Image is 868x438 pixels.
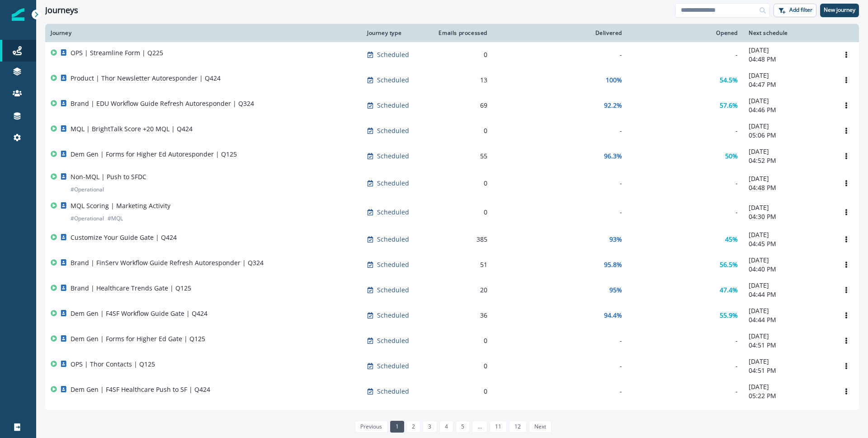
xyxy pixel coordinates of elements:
p: Scheduled [377,101,409,110]
p: 04:48 PM [749,183,828,192]
a: Dem Gen | F4SF Workflow Guide Gate | Q424Scheduled3694.4%55.9%[DATE]04:44 PMOptions [45,303,859,328]
div: 13 [435,76,487,85]
div: 0 [435,362,487,371]
a: Page 4 [439,421,453,433]
div: - [633,208,738,217]
p: 04:45 PM [749,239,828,248]
p: Scheduled [377,387,409,396]
div: - [633,179,738,188]
p: Scheduled [377,286,409,295]
p: MQL Scoring | Marketing Activity [71,201,170,210]
a: Dem Gen | F4SF Healthcare Push to SF | Q424Scheduled0--[DATE]05:22 PMOptions [45,379,859,404]
p: 95.8% [604,260,622,269]
div: - [498,126,622,135]
p: Scheduled [377,152,409,161]
p: [DATE] [749,357,828,366]
div: Opened [633,29,738,37]
p: Scheduled [377,362,409,371]
div: 0 [435,387,487,396]
div: 69 [435,101,487,110]
a: MQL Scoring | Marketing Activity#Operational#MQLScheduled0--[DATE]04:30 PMOptions [45,198,859,227]
div: 0 [435,208,487,217]
p: [DATE] [749,408,828,417]
div: - [498,362,622,371]
p: 100% [606,76,622,85]
p: MQL | BrightTalk Score +20 MQL | Q424 [71,124,193,133]
div: - [498,208,622,217]
p: Customize Your Guide Gate | Q424 [71,233,177,242]
button: Options [839,124,854,138]
p: 05:06 PM [749,131,828,140]
p: [DATE] [749,46,828,55]
p: 47.4% [720,286,738,295]
a: OPS | Thor Contacts | Q125Scheduled0--[DATE]04:51 PMOptions [45,353,859,379]
div: 36 [435,311,487,320]
a: Non-MQL | Push to SFDC#OperationalScheduled0--[DATE]04:48 PMOptions [45,169,859,198]
a: Product | Thor Newsletter Autoresponder | Q424Scheduled13100%54.5%[DATE]04:47 PMOptions [45,67,859,93]
p: 04:47 PM [749,80,828,89]
p: [DATE] [749,230,828,239]
a: Dem Gen | Forms for Higher Ed Gate | Q125Scheduled0--[DATE]04:51 PMOptions [45,328,859,353]
button: Options [839,233,854,246]
p: Product | Thor Newsletter Autoresponder | Q424 [71,74,221,83]
a: Customize Your Guide Gate | Q424Scheduled38593%45%[DATE]04:45 PMOptions [45,227,859,252]
a: Page 3 [423,421,437,433]
p: [DATE] [749,147,828,156]
p: 93% [609,235,622,244]
p: 96.3% [604,152,622,161]
p: 56.5% [720,260,738,269]
button: Options [839,334,854,348]
div: 0 [435,126,487,135]
p: [DATE] [749,281,828,290]
button: Options [839,149,854,163]
p: [DATE] [749,256,828,265]
p: Scheduled [377,50,409,59]
p: 92.2% [604,101,622,110]
ul: Pagination [353,421,552,433]
button: Options [839,176,854,190]
div: 20 [435,286,487,295]
button: Options [839,385,854,398]
div: - [498,50,622,59]
p: 55.9% [720,311,738,320]
div: - [498,336,622,345]
p: [DATE] [749,382,828,391]
a: Next page [529,421,552,433]
div: 385 [435,235,487,244]
a: Dem Gen | Forms for Higher Ed Autoresponder | Q125Scheduled5596.3%50%[DATE]04:52 PMOptions [45,143,859,169]
div: Delivered [498,29,622,37]
a: Brand | Healthcare Trends Gate | Q125Scheduled2095%47.4%[DATE]04:44 PMOptions [45,277,859,303]
div: - [633,126,738,135]
p: Add filter [789,7,812,13]
div: Next schedule [749,29,828,37]
button: Options [839,48,854,62]
a: Page 2 [406,421,420,433]
p: 57.6% [720,101,738,110]
p: [DATE] [749,174,828,183]
h1: Journeys [45,5,78,15]
p: 04:44 PM [749,315,828,324]
p: OPS | Streamline Form | Q225 [71,48,163,57]
p: 54.5% [720,76,738,85]
p: 50% [725,152,738,161]
div: 51 [435,260,487,269]
div: - [633,362,738,371]
p: 94.4% [604,311,622,320]
a: Page 5 [456,421,470,433]
div: 55 [435,152,487,161]
button: Options [839,205,854,219]
p: # Operational [71,185,104,194]
button: Options [839,99,854,112]
button: New journey [820,4,859,17]
div: - [633,387,738,396]
div: Emails processed [435,29,487,37]
p: 04:46 PM [749,105,828,114]
p: Brand | FinServ Workflow Guide Refresh Autoresponder | Q324 [71,258,264,267]
p: # Operational [71,214,104,223]
a: Jump forward [472,421,487,433]
p: Scheduled [377,336,409,345]
div: 0 [435,179,487,188]
p: 04:51 PM [749,366,828,375]
p: 04:52 PM [749,156,828,165]
p: Scheduled [377,208,409,217]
